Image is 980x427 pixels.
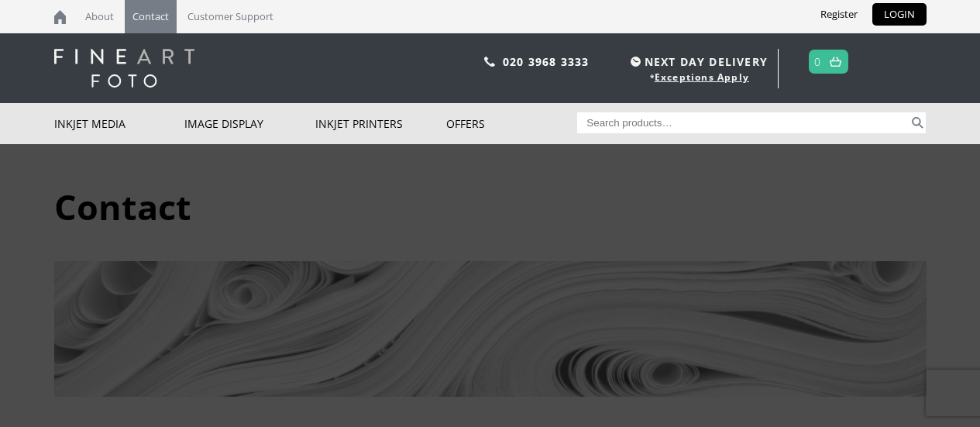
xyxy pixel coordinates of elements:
[814,50,821,73] a: 0
[503,54,590,69] a: 020 3968 3333
[54,103,185,144] a: Inkjet Media
[909,112,927,133] button: Search
[315,103,446,144] a: Inkjet Printers
[809,3,869,26] a: Register
[830,57,841,67] img: basket.svg
[655,71,749,84] a: Exceptions Apply
[54,49,194,88] img: logo-white.svg
[577,112,909,133] input: Search products…
[446,103,577,144] a: Offers
[627,53,768,71] span: NEXT DAY DELIVERY
[484,57,495,67] img: phone.svg
[872,3,927,26] a: LOGIN
[184,103,315,144] a: Image Display
[631,57,641,67] img: time.svg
